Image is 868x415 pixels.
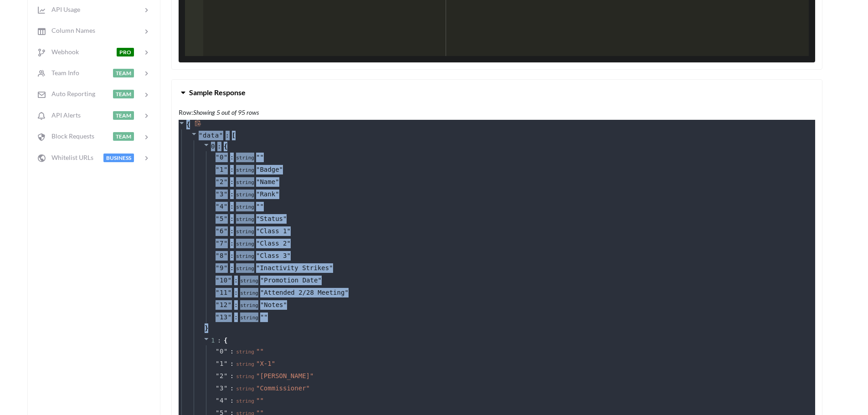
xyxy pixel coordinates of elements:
span: 10 [220,276,228,285]
span: API Alerts [46,111,81,119]
span: " [216,166,220,173]
span: } [203,323,208,333]
span: string [236,361,254,367]
span: : [230,239,234,248]
span: " Class 1 " [256,227,291,235]
span: : [230,214,234,224]
span: 13 [220,313,228,322]
span: 6 [220,226,224,236]
span: : [230,384,234,393]
span: " " [260,313,268,321]
span: " [224,203,228,210]
span: " [216,348,220,355]
span: 2 [220,177,224,187]
span: 8 [220,251,224,261]
span: string [240,290,258,296]
span: data [203,132,219,139]
span: " [216,289,220,296]
span: " [216,397,220,404]
span: 5 [220,214,224,224]
span: : [230,177,234,187]
span: TEAM [113,69,134,77]
span: TEAM [113,111,134,120]
span: " [216,277,220,284]
span: 0 [211,143,215,150]
span: 1 [211,337,215,344]
span: : [234,313,238,322]
b: Row: [179,108,193,116]
span: " [224,384,228,392]
span: " [224,397,228,404]
span: " " [256,397,264,404]
span: : [230,347,234,356]
span: string [240,278,258,284]
span: " [224,348,228,355]
span: " Commissioner " [256,384,310,392]
span: Block Requests [46,132,94,140]
span: : [230,226,234,236]
span: string [236,229,254,235]
span: " Attended 2/28 Meeting " [260,289,349,296]
span: " [224,215,228,222]
span: Copy to clipboard [195,120,203,129]
span: 9 [220,263,224,273]
span: : [230,251,234,261]
span: " [224,372,228,379]
span: string [236,374,254,379]
span: " Promotion Date " [260,277,322,284]
span: 11 [220,288,228,297]
span: " [216,227,220,235]
span: : [217,142,221,151]
span: : [230,202,234,211]
span: string [236,155,254,161]
span: : [230,396,234,405]
span: " [216,203,220,210]
span: string [236,386,254,392]
span: " Notes " [260,301,287,308]
span: string [236,204,254,210]
span: string [236,216,254,222]
span: " X-1 " [256,360,275,367]
span: TEAM [113,90,134,98]
span: " [216,264,220,272]
span: " [216,190,220,198]
span: " Class 2 " [256,240,291,247]
span: string [236,167,254,173]
span: Webhook [46,48,79,56]
span: " Inactivity Strikes " [256,264,333,272]
span: " [216,240,220,247]
span: " " [256,348,264,355]
span: " Status " [256,215,287,222]
span: TEAM [113,132,134,141]
span: " [PERSON_NAME] " [256,372,313,379]
span: : [230,165,234,174]
span: " Class 3 " [256,252,291,259]
span: " [224,178,228,185]
span: " [224,240,228,247]
span: " [228,277,232,284]
span: Column Names [46,26,95,34]
span: 2 [220,371,224,381]
span: Team Info [46,69,79,77]
span: : [230,153,234,162]
span: string [236,266,254,272]
span: 12 [220,300,228,310]
span: " [224,154,228,161]
span: " Name " [256,178,279,185]
span: " [216,360,220,367]
span: " [216,384,220,392]
span: " [224,190,228,198]
span: 1 [220,359,224,369]
span: string [236,179,254,185]
span: " [228,289,232,296]
span: 3 [220,384,224,393]
span: " " [256,154,264,161]
span: 0 [220,153,224,162]
span: " [216,313,220,321]
span: " [199,132,203,139]
span: " [224,166,228,173]
span: " [224,264,228,272]
span: string [236,349,254,355]
span: string [240,302,258,308]
span: 7 [220,239,224,248]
